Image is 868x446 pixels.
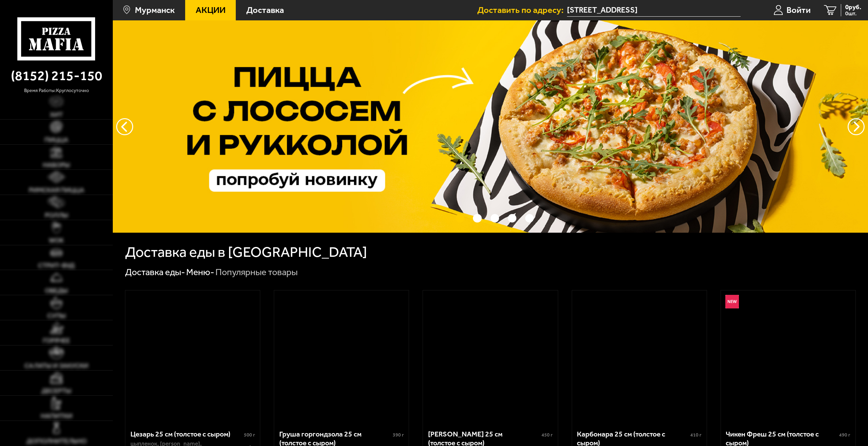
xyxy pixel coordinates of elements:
span: Салаты и закуски [24,362,88,369]
span: 450 г [542,432,553,438]
span: Стрит-фуд [38,262,75,269]
button: точки переключения [508,214,517,223]
span: 0 шт. [845,11,861,16]
div: Популярные товары [215,266,298,278]
a: НовинкаЧикен Фреш 25 см (толстое с сыром) [721,290,855,423]
span: 390 г [393,432,404,438]
button: точки переключения [491,214,499,223]
span: 490 г [839,432,850,438]
span: Напитки [41,413,72,420]
span: Обеды [45,287,68,294]
span: Войти [786,6,811,15]
span: 0 руб. [845,4,861,11]
button: точки переключения [473,214,482,223]
span: Десерты [41,388,71,394]
span: 500 г [244,432,255,438]
span: Роллы [45,212,68,219]
span: WOK [49,237,64,244]
span: Супы [47,313,66,319]
h1: Доставка еды в [GEOGRAPHIC_DATA] [125,245,367,260]
a: Карбонара 25 см (толстое с сыром) [572,290,707,423]
span: Римская пицца [29,187,84,194]
a: Груша горгондзола 25 см (толстое с сыром) [274,290,409,423]
span: Горячее [43,337,70,344]
a: Цезарь 25 см (толстое с сыром) [125,290,260,423]
img: Новинка [725,295,739,308]
span: Хит [50,111,63,118]
span: Доставка [246,6,284,15]
span: 410 г [690,432,702,438]
button: предыдущий [848,118,865,135]
button: следующий [116,118,133,135]
button: точки переключения [456,214,464,223]
span: улица Радищева, 15 [567,4,741,17]
span: Акции [196,6,226,15]
button: точки переключения [525,214,534,223]
span: Мурманск [135,6,175,15]
span: Доставить по адресу: [477,6,567,15]
a: Доставка еды- [125,267,185,278]
span: Наборы [43,162,70,168]
a: Меню- [186,267,214,278]
input: Ваш адрес доставки [567,4,741,17]
span: Дополнительно [26,438,87,445]
span: Пицца [45,137,68,143]
div: Цезарь 25 см (толстое с сыром) [130,430,242,439]
a: Чикен Барбекю 25 см (толстое с сыром) [423,290,557,423]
